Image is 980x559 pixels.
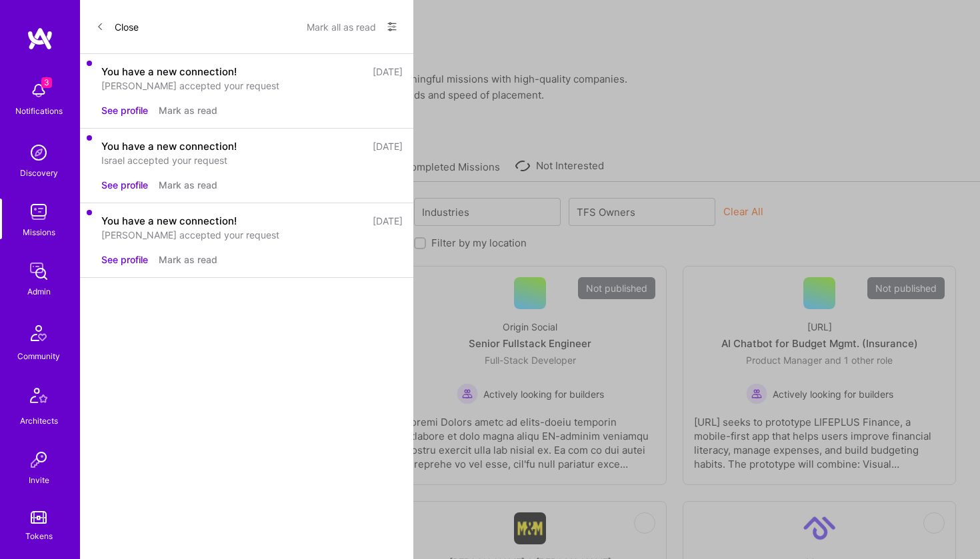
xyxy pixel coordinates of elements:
div: Discovery [20,166,58,180]
div: Missions [23,225,55,239]
img: teamwork [25,199,52,225]
div: [PERSON_NAME] accepted your request [101,79,403,93]
button: Mark as read [159,253,217,267]
div: Community [17,349,60,363]
img: bell [25,77,52,104]
div: Israel accepted your request [101,153,403,167]
div: [DATE] [373,214,403,228]
img: tokens [31,511,47,524]
img: Invite [25,446,52,473]
button: Mark as read [159,103,217,117]
button: Mark all as read [307,16,376,37]
div: Architects [20,414,58,428]
div: Notifications [15,104,63,118]
div: You have a new connection! [101,65,237,79]
div: Admin [27,284,51,298]
img: discovery [25,139,52,166]
button: Mark as read [159,178,217,192]
button: Close [96,16,139,37]
button: See profile [101,253,148,267]
div: Tokens [25,529,53,543]
img: logo [27,27,53,51]
img: Architects [23,382,55,414]
div: [DATE] [373,139,403,153]
img: Community [23,317,55,349]
img: admin teamwork [25,258,52,284]
div: You have a new connection! [101,214,237,228]
button: See profile [101,178,148,192]
button: See profile [101,103,148,117]
div: Invite [29,473,49,487]
span: 3 [41,77,52,88]
div: [DATE] [373,65,403,79]
div: You have a new connection! [101,139,237,153]
div: [PERSON_NAME] accepted your request [101,228,403,242]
